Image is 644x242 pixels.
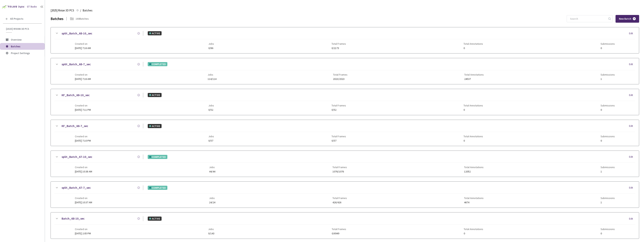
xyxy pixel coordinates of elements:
[148,155,167,159] div: COMPLETED
[629,186,635,190] div: Edit
[62,62,91,67] a: split_Batch_68-7_sec
[629,62,635,66] div: Edit
[51,151,639,177] div: split_Batch_67-10_secCOMPLETEDEditCreated on[DATE] 10:38 AMJobs44/44Total Frames1076/1076Total An...
[464,42,483,45] span: Total Annotations
[51,182,639,208] div: split_Batch_67-7_secCOMPLETEDEditCreated on[DATE] 10:37 AMJobs24/24Total Frames426/426Total Annot...
[332,42,346,45] span: Total Frames
[148,31,162,35] div: ACTIVE
[62,216,85,221] a: Batch_68-10_sec
[208,139,214,142] span: 0/57
[208,78,216,80] span: 114/114
[464,135,483,138] span: Total Annotations
[209,197,215,200] span: Jobs
[27,5,37,9] div: GT Studio
[601,232,615,235] span: 0
[62,154,92,159] a: split_Batch_67-10_sec
[629,155,635,159] div: Edit
[75,104,91,107] span: Created on
[75,166,92,169] span: Created on
[601,166,615,169] span: Submissions
[75,139,91,142] span: [DATE] 7:10 PM
[209,166,215,169] span: Jobs
[75,135,91,138] span: Created on
[601,201,615,204] span: 1
[332,139,346,142] span: 0/57
[629,32,635,35] div: Edit
[75,170,92,173] span: [DATE] 10:38 AM
[464,166,484,169] span: Total Annotations
[568,15,608,22] input: Search
[62,93,90,97] a: KF_Batch_68-10_sec
[601,170,615,173] span: 1
[208,228,214,231] span: Jobs
[332,135,346,138] span: Total Frames
[464,139,483,142] span: 0
[629,93,635,97] div: Edit
[332,228,346,231] span: Total Frames
[332,104,346,107] span: Total Frames
[208,135,214,138] span: Jobs
[332,232,346,235] span: 0/6949
[332,197,347,200] span: Total Frames
[601,104,615,107] span: Submissions
[208,73,216,76] span: Jobs
[51,120,639,146] div: KF_Batch_68-7_secACTIVEEditCreated on[DATE] 7:10 PMJobs0/57Total Frames0/57Total Annotations0Subm...
[51,16,63,22] div: Batches
[208,104,214,107] span: Jobs
[464,197,484,200] span: Total Annotations
[80,8,81,13] li: /
[208,42,214,45] span: Jobs
[75,228,91,231] span: Created on
[629,217,635,221] div: Edit
[464,228,483,231] span: Total Annotations
[76,17,89,21] div: 160 Batches
[464,201,484,204] span: 4674
[75,77,91,81] span: [DATE] 7:16 AM
[11,38,22,41] span: Overview
[332,170,347,173] span: 1076/1076
[464,232,483,235] span: 0
[601,197,615,200] span: Submissions
[209,201,215,204] span: 24/24
[601,135,615,138] span: Submissions
[75,232,91,235] span: [DATE] 2:05 PM
[601,42,615,45] span: Submissions
[83,8,92,13] span: Batches
[62,124,88,128] a: KF_Batch_68-7_sec
[51,8,74,13] span: [2025] Rivian 3D PCS
[62,31,92,36] a: split_Batch_68-10_sec
[619,17,631,20] span: New Batch
[75,201,92,204] span: [DATE] 10:37 AM
[6,27,40,30] span: [2025] Rivian 3D PCS
[51,212,639,238] div: Batch_68-10_secACTIVEEditCreated on[DATE] 2:05 PMJobs0/143Total Frames0/6949Total Annotations0Sub...
[75,46,91,50] span: [DATE] 7:16 AM
[332,166,347,169] span: Total Frames
[208,232,214,235] span: 0/143
[11,51,30,55] span: Project Settings
[333,73,347,76] span: Total Frames
[11,45,20,48] span: Batches
[62,185,91,190] a: split_Batch_67-7_sec
[332,47,346,50] span: 0/2173
[148,217,162,221] div: ACTIVE
[51,58,639,84] div: split_Batch_68-7_secCOMPLETEDEditCreated on[DATE] 7:16 AMJobs114/114Total Frames2023/2023Total An...
[75,73,91,76] span: Created on
[148,62,167,66] div: COMPLETED
[332,201,347,204] span: 426/426
[75,108,91,111] span: [DATE] 7:11 PM
[464,47,483,50] span: 0
[333,78,347,80] span: 2023/2023
[148,93,162,97] div: ACTIVE
[51,89,639,115] div: KF_Batch_68-10_secACTIVEEditCreated on[DATE] 7:11 PMJobs0/52Total Frames0/52Total Annotations0Sub...
[148,186,167,190] div: COMPLETED
[209,170,215,173] span: 44/44
[601,108,615,111] span: 0
[464,170,484,173] span: 12052
[464,104,483,107] span: Total Annotations
[601,139,615,142] span: 0
[51,27,639,53] div: split_Batch_68-10_secACTIVEEditCreated on[DATE] 7:16 AMJobs0/86Total Frames0/2173Total Annotation...
[208,47,214,50] span: 0/86
[148,124,162,128] div: ACTIVE
[10,17,23,20] span: All Projects
[464,73,484,76] span: Total Annotations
